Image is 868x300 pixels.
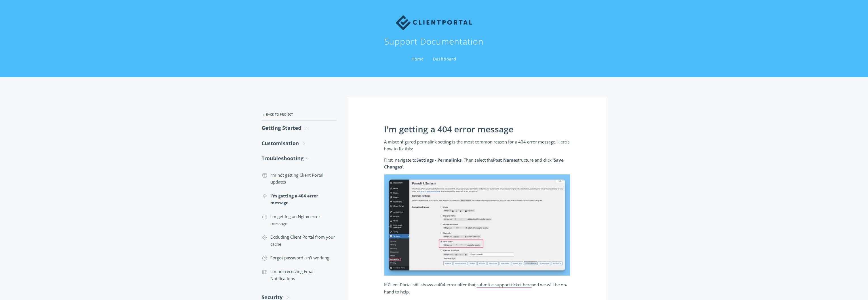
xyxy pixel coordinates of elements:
[416,157,462,163] strong: Settings - Permalinks
[493,157,516,163] strong: Post Name
[262,120,336,136] a: Getting Started
[384,281,570,295] p: If Client Portal still shows a 404 error after that, and we will be on-hand to help.
[262,210,336,230] a: I'm getting an Nginx error message
[262,151,336,166] a: Troubleshooting
[384,157,564,170] strong: Save Changes
[384,124,570,134] h1: I'm getting a 404 error message
[384,36,484,47] h1: Support Documentation
[262,230,336,251] a: Excluding Client Portal from your cache
[262,109,336,120] a: Back to Project
[262,189,336,210] a: I'm getting a 404 error message
[384,138,570,152] p: A misconfigured permalink setting is the most common reason for a 404 error message. Here's how t...
[410,56,425,62] a: Home
[262,136,336,151] a: Customisation
[262,251,336,264] a: Forgot password isn't working
[384,174,570,276] img: screenshot showing permalink settings
[384,157,570,170] p: First, navigate to . Then select the structure and click ' '.
[262,168,336,189] a: I’m not getting Client Portal updates
[432,56,458,62] a: Dashboard
[477,282,532,288] a: submit a support ticket here
[262,264,336,285] a: I'm not receiving Email Notifications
